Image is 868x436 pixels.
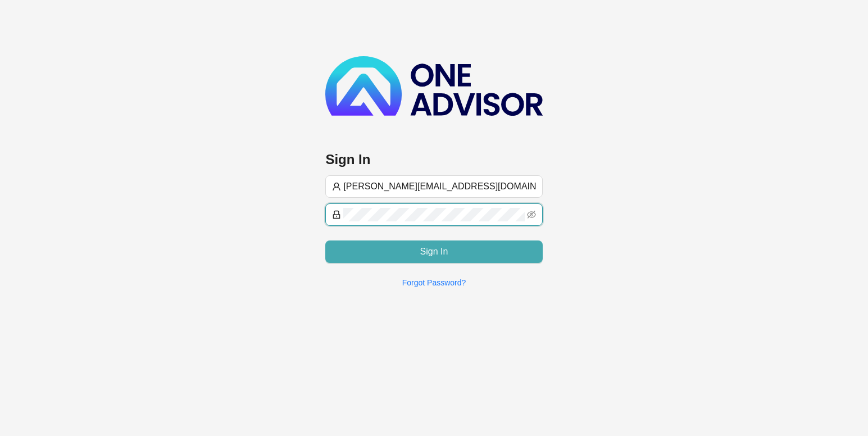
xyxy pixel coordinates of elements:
[402,278,466,287] a: Forgot Password?
[325,151,542,169] h3: Sign In
[343,180,535,193] input: Username
[332,182,341,191] span: user
[420,245,448,258] span: Sign In
[325,240,542,263] button: Sign In
[325,56,542,116] img: b89e593ecd872904241dc73b71df2e41-logo-dark.svg
[332,210,341,219] span: lock
[527,210,536,219] span: eye-invisible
